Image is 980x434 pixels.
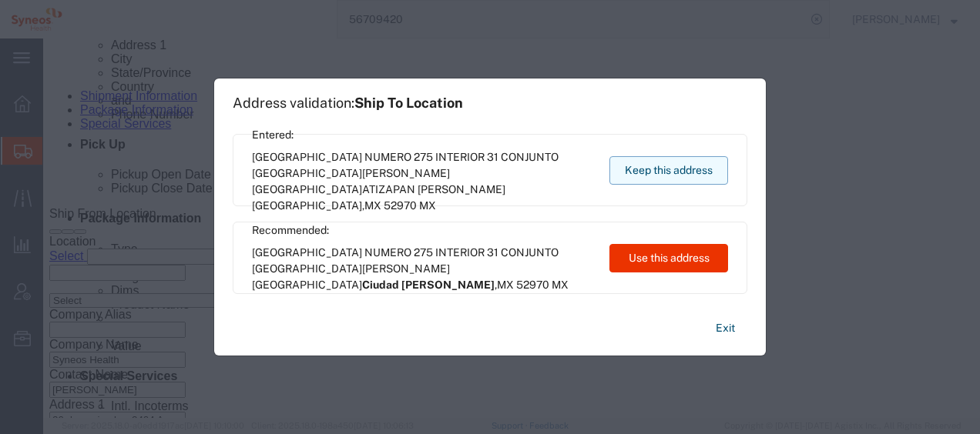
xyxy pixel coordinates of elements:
[609,156,728,185] button: Keep this address
[419,199,436,212] span: MX
[252,222,595,239] span: Recommended:
[497,279,514,291] span: MX
[252,149,595,214] span: [GEOGRAPHIC_DATA] NUMERO 275 INTERIOR 31 CONJUNTO [GEOGRAPHIC_DATA][PERSON_NAME] [GEOGRAPHIC_DATA] ,
[609,244,728,272] button: Use this address
[384,199,417,212] span: 52970
[252,183,505,212] span: ATIZAPAN [PERSON_NAME][GEOGRAPHIC_DATA]
[252,245,595,293] span: [GEOGRAPHIC_DATA] NUMERO 275 INTERIOR 31 CONJUNTO [GEOGRAPHIC_DATA][PERSON_NAME] [GEOGRAPHIC_DATA] ,
[252,127,595,143] span: Entered:
[552,279,569,291] span: MX
[233,95,463,112] h1: Address validation:
[516,279,549,291] span: 52970
[364,199,381,212] span: MX
[703,315,747,342] button: Exit
[354,95,463,111] span: Ship To Location
[362,279,495,291] span: Ciudad [PERSON_NAME]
